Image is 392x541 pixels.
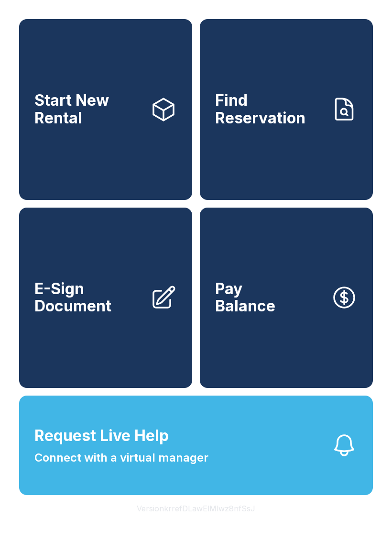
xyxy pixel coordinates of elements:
a: E-Sign Document [19,208,192,388]
a: Find Reservation [200,19,373,200]
span: Connect with a virtual manager [34,449,208,466]
span: E-Sign Document [34,280,142,315]
button: VersionkrrefDLawElMlwz8nfSsJ [129,495,263,522]
span: Pay Balance [215,280,275,315]
a: Start New Rental [19,19,192,200]
span: Request Live Help [34,424,169,447]
span: Start New Rental [34,92,142,127]
span: Find Reservation [215,92,323,127]
button: PayBalance [200,208,373,388]
button: Request Live HelpConnect with a virtual manager [19,396,373,495]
